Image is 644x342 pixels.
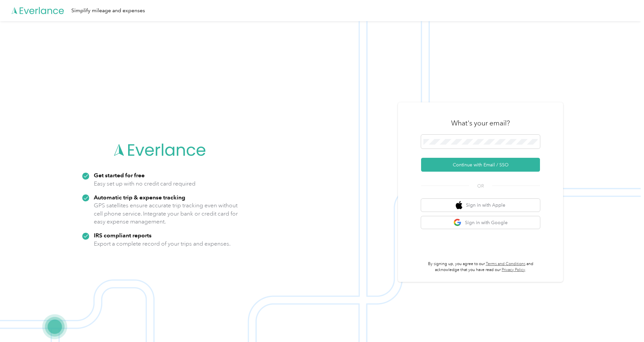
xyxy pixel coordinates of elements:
[71,7,145,15] div: Simplify mileage and expenses
[94,240,231,248] p: Export a complete record of your trips and expenses.
[421,216,540,229] button: google logoSign in with Google
[486,261,525,266] a: Terms and Conditions
[94,194,185,201] strong: Automatic trip & expense tracking
[451,119,510,128] h3: What's your email?
[94,201,238,226] p: GPS satellites ensure accurate trip tracking even without cell phone service. Integrate your bank...
[502,267,525,272] a: Privacy Policy
[456,201,462,209] img: apple logo
[469,183,492,189] span: OR
[453,219,462,227] img: google logo
[421,158,540,172] button: Continue with Email / SSO
[421,261,540,273] p: By signing up, you agree to our and acknowledge that you have read our .
[94,232,152,239] strong: IRS compliant reports
[421,199,540,212] button: apple logoSign in with Apple
[94,180,196,188] p: Easy set up with no credit card required
[94,172,145,179] strong: Get started for free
